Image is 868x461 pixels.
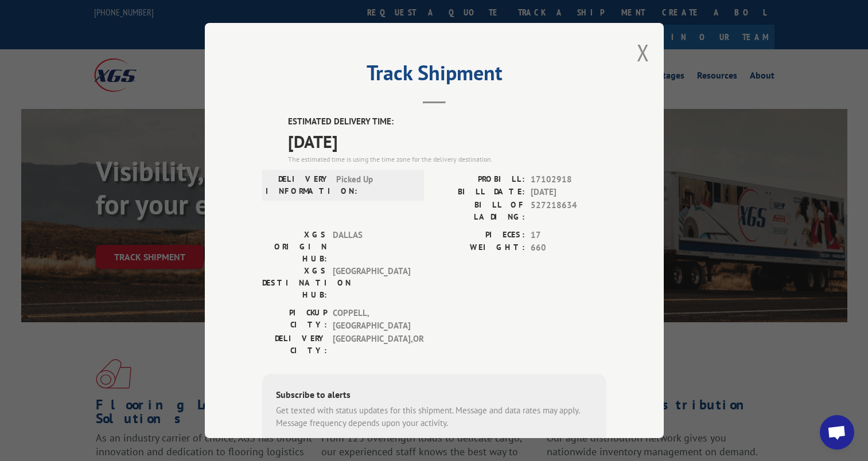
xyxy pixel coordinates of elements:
[434,173,525,186] label: PROBILL:
[288,128,606,154] span: [DATE]
[333,333,410,357] span: [GEOGRAPHIC_DATA] , OR
[288,115,606,128] label: ESTIMATED DELIVERY TIME:
[276,404,593,430] div: Get texted with status updates for this shipment. Message and data rates may apply. Message frequ...
[531,241,606,255] span: 660
[333,265,410,301] span: [GEOGRAPHIC_DATA]
[434,241,525,255] label: WEIGHT:
[637,37,649,68] button: Close modal
[820,415,854,450] a: Open chat
[434,186,525,199] label: BILL DATE:
[262,229,327,265] label: XGS ORIGIN HUB:
[434,199,525,223] label: BILL OF LADING:
[434,229,525,242] label: PIECES:
[333,307,410,333] span: COPPELL , [GEOGRAPHIC_DATA]
[262,265,327,301] label: XGS DESTINATION HUB:
[336,173,414,197] span: Picked Up
[531,173,606,186] span: 17102918
[262,65,606,87] h2: Track Shipment
[276,388,593,404] div: Subscribe to alerts
[531,186,606,199] span: [DATE]
[262,307,327,333] label: PICKUP CITY:
[333,229,410,265] span: DALLAS
[531,199,606,223] span: 527218634
[288,154,606,165] div: The estimated time is using the time zone for the delivery destination.
[262,333,327,357] label: DELIVERY CITY:
[531,229,606,242] span: 17
[266,173,330,197] label: DELIVERY INFORMATION:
